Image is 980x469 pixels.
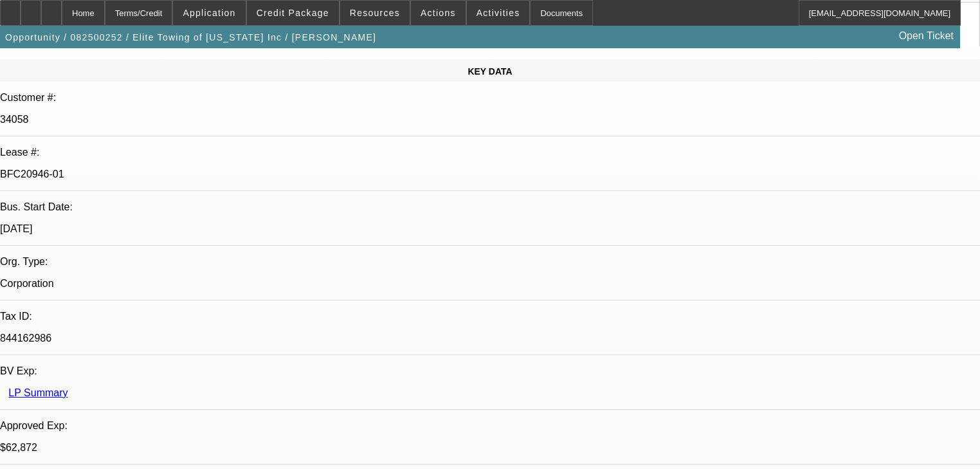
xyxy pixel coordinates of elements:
[476,8,520,18] span: Activities
[257,8,329,18] span: Credit Package
[467,66,512,77] span: KEY DATA
[5,32,376,42] span: Opportunity / 082500252 / Elite Towing of [US_STATE] Inc / [PERSON_NAME]
[173,1,245,25] button: Application
[350,8,400,18] span: Resources
[247,1,339,25] button: Credit Package
[183,8,235,18] span: Application
[421,8,456,18] span: Actions
[411,1,466,25] button: Actions
[8,387,68,398] a: LP Summary
[894,25,959,47] a: Open Ticket
[340,1,410,25] button: Resources
[467,1,530,25] button: Activities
